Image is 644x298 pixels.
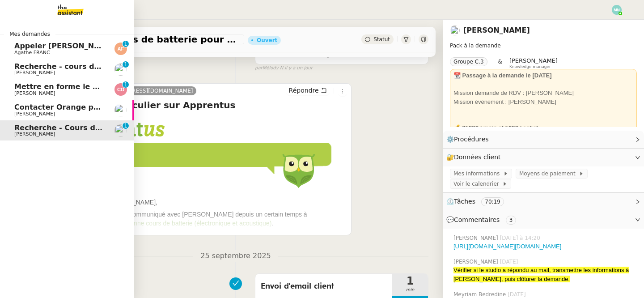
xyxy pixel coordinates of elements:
span: 💬 [446,216,520,223]
p: 1 [124,81,127,89]
span: Moyens de paiement [519,169,579,178]
h1: Bonjour [PERSON_NAME], [81,198,314,207]
img: users%2FpftfpH3HWzRMeZpe6E7kXDgO5SJ3%2Favatar%2Fa3cc7090-f8ed-4df9-82e0-3c63ac65f9dd [114,63,127,76]
span: min [392,286,428,294]
span: 🔐 [446,152,504,162]
img: users%2FpftfpH3HWzRMeZpe6E7kXDgO5SJ3%2Favatar%2Fa3cc7090-f8ed-4df9-82e0-3c63ac65f9dd [450,26,460,35]
span: Mes informations [453,169,503,178]
span: [DATE] [500,258,520,266]
img: users%2FW7e7b233WjXBv8y9FJp8PJv22Cs1%2Favatar%2F21b3669d-5595-472e-a0ea-de11407c45ae [114,104,127,116]
span: Données client [454,153,501,161]
span: Répondre [289,86,319,95]
app-user-label: Knowledge manager [509,57,558,69]
span: [PERSON_NAME] [14,90,55,96]
nz-badge-sup: 1 [123,41,129,47]
span: Mettre en forme le CCTP et la DPGF [14,82,158,91]
span: Procédures [454,136,489,143]
span: & [498,57,502,69]
p: 1 [124,41,127,49]
span: [PERSON_NAME] [14,111,55,117]
nz-badge-sup: 1 [123,123,129,129]
a: [URL][DOMAIN_NAME][DOMAIN_NAME] [453,243,561,250]
span: 1 [392,276,428,286]
div: Mission demande de RDV : [PERSON_NAME] [453,89,633,98]
div: ⏲️Tâches 70:19 [443,193,644,210]
strong: 📆 Passage à la demande le [DATE] [453,72,552,79]
span: ⏲️ [446,198,512,205]
img: svg [114,43,127,55]
nz-tag: 3 [506,216,517,225]
a: [PERSON_NAME] [463,26,530,34]
span: [PERSON_NAME] [453,258,500,266]
span: Pack à la demande [450,43,501,49]
img: users%2FpftfpH3HWzRMeZpe6E7kXDgO5SJ3%2Favatar%2Fa3cc7090-f8ed-4df9-82e0-3c63ac65f9dd [114,124,127,137]
span: 25 septembre 2025 [193,250,278,262]
span: Mes demandes [4,30,55,38]
span: Voir le calendrier [453,179,502,188]
span: [DATE] à 14:20 [500,234,542,242]
p: 1 [124,61,127,69]
img: svg [114,83,127,96]
span: Commentaires [454,216,500,223]
div: 🔐Données client [443,149,644,166]
span: ⚙️ [446,134,493,145]
span: Statut [373,36,390,43]
span: il y a un jour [284,64,312,72]
span: [PERSON_NAME] [14,131,55,137]
div: 💬Commentaires 3 [443,211,644,229]
span: Tâches [454,198,475,205]
p: 1 [124,123,127,131]
span: Action nécessaire [261,52,308,58]
span: Agathe FRANC [14,50,50,55]
span: Knowledge manager [509,64,551,69]
nz-badge-sup: 1 [123,81,129,88]
div: Mission évènement : [PERSON_NAME] [453,98,633,106]
span: par [255,64,263,72]
img: svg [612,5,622,15]
small: Mélody N. [255,64,313,72]
span: Recherche - Cours de batterie pour enfant [47,35,241,44]
span: [PERSON_NAME] [453,234,500,242]
h4: Votre cours particulier sur Apprentus [47,99,347,111]
div: ⚙️Procédures [443,131,644,148]
span: [PERSON_NAME] [509,57,558,64]
nz-tag: 70:19 [481,197,504,206]
span: [PERSON_NAME] [14,70,55,76]
span: Appeler [PERSON_NAME] pour inscription danse [14,42,208,50]
span: Recherche - cours de piano adulte [14,62,152,71]
strong: 💰 3500€ / mois et 500€ / achat [453,124,538,131]
nz-tag: Groupe C.3 [450,57,487,66]
a: Donne cours de batterie (électronique et acoustique) [126,220,271,227]
div: Ouvert [257,38,277,43]
span: Envoi d'email client [261,280,387,293]
nz-badge-sup: 1 [123,61,129,68]
span: [EMAIL_ADDRESS][DOMAIN_NAME] [99,88,193,94]
span: Recherche - Cours de batterie pour enfant [14,123,185,132]
button: Répondre [286,85,330,95]
span: Vérifier si le studio a répondu au mail, transmettre les informations à [PERSON_NAME], puis clôtu... [453,267,629,282]
span: dans 2 jours [261,52,341,58]
span: Contacter Orange pour raccordement fibre urgent [14,103,216,111]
